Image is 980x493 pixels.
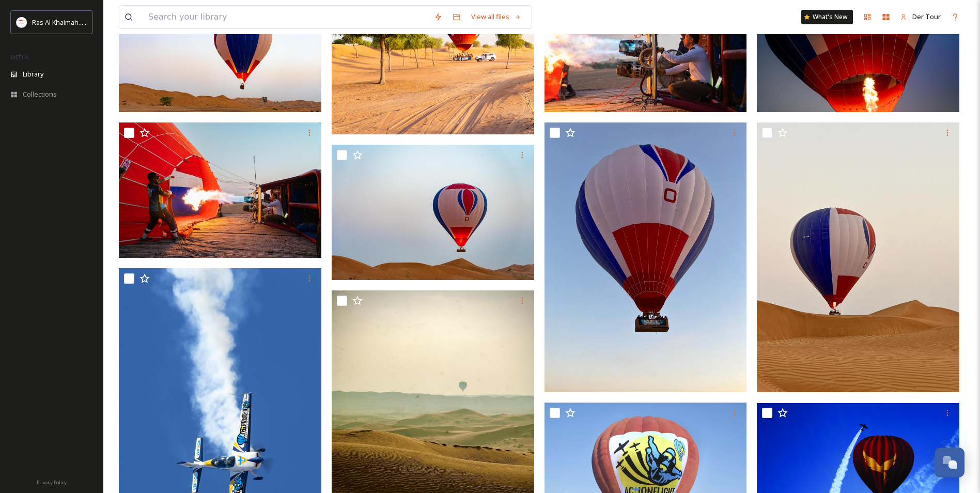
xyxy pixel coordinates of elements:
a: Privacy Policy [37,475,67,488]
input: Search your library [143,6,429,28]
a: Der Tour [895,7,946,27]
img: Action Flight .jpeg [757,122,959,392]
span: Ras Al Khaimah Tourism Development Authority [32,17,178,27]
span: Der Tour [912,12,941,21]
img: ActionFlight Balloon - BD Desert Shoot.jpg [119,122,321,258]
span: Collections [23,89,57,99]
img: ActionFlight Balloon - BD Desert Shoot.jpg [332,145,534,280]
img: Action Flight .jpg [545,122,747,392]
button: Open Chat [935,448,965,477]
span: Privacy Policy [37,479,67,486]
a: What's New [801,10,853,24]
a: View all files [466,7,526,27]
span: MEDIA [10,53,28,61]
span: Library [23,69,43,79]
img: Logo_RAKTDA_RGB-01.png [17,17,27,27]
